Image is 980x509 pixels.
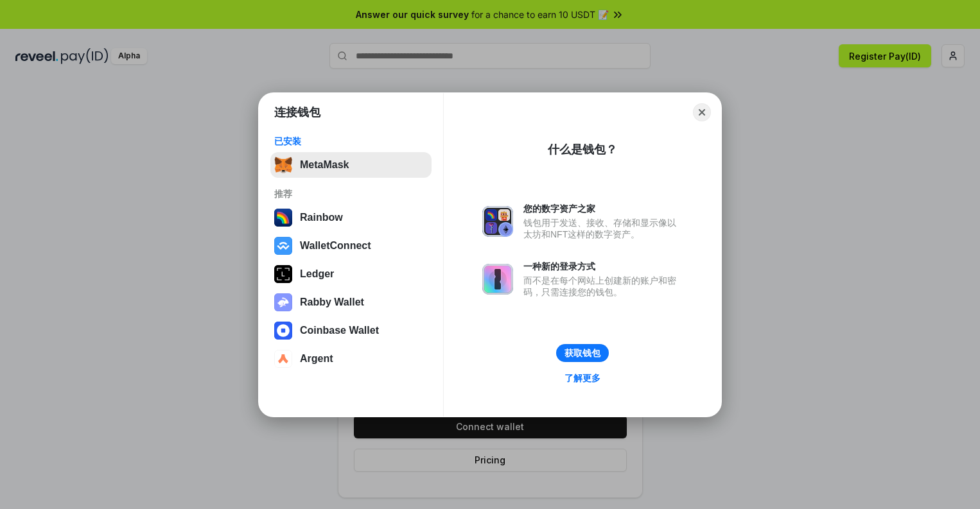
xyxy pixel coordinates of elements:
div: Coinbase Wallet [300,325,379,336]
button: MetaMask [270,152,432,178]
div: 一种新的登录方式 [523,261,683,272]
div: Argent [300,353,333,365]
div: 了解更多 [564,372,600,384]
div: Rainbow [300,212,343,223]
button: 获取钱包 [556,344,609,362]
div: 钱包用于发送、接收、存储和显示像以太坊和NFT这样的数字资产。 [523,217,683,240]
button: Argent [270,346,432,372]
button: Rabby Wallet [270,289,432,315]
img: svg+xml,%3Csvg%20xmlns%3D%22http%3A%2F%2Fwww.w3.org%2F2000%2Fsvg%22%20width%3D%2228%22%20height%3... [274,265,292,283]
div: 推荐 [274,188,428,200]
div: 您的数字资产之家 [523,203,683,214]
button: Close [693,103,711,121]
a: 了解更多 [557,370,608,386]
button: Rainbow [270,205,432,230]
img: svg+xml,%3Csvg%20xmlns%3D%22http%3A%2F%2Fwww.w3.org%2F2000%2Fsvg%22%20fill%3D%22none%22%20viewBox... [482,264,513,295]
div: Rabby Wallet [300,297,364,308]
img: svg+xml,%3Csvg%20xmlns%3D%22http%3A%2F%2Fwww.w3.org%2F2000%2Fsvg%22%20fill%3D%22none%22%20viewBox... [482,206,513,237]
img: svg+xml,%3Csvg%20width%3D%22120%22%20height%3D%22120%22%20viewBox%3D%220%200%20120%20120%22%20fil... [274,209,292,227]
button: WalletConnect [270,233,432,259]
div: MetaMask [300,159,349,171]
h1: 连接钱包 [274,105,320,120]
div: 什么是钱包？ [548,142,617,157]
button: Coinbase Wallet [270,318,432,343]
div: 而不是在每个网站上创建新的账户和密码，只需连接您的钱包。 [523,275,683,298]
img: svg+xml,%3Csvg%20width%3D%2228%22%20height%3D%2228%22%20viewBox%3D%220%200%2028%2028%22%20fill%3D... [274,350,292,368]
img: svg+xml,%3Csvg%20xmlns%3D%22http%3A%2F%2Fwww.w3.org%2F2000%2Fsvg%22%20fill%3D%22none%22%20viewBox... [274,293,292,311]
img: svg+xml,%3Csvg%20width%3D%2228%22%20height%3D%2228%22%20viewBox%3D%220%200%2028%2028%22%20fill%3D... [274,322,292,340]
div: 获取钱包 [564,347,600,359]
button: Ledger [270,261,432,287]
img: svg+xml,%3Csvg%20width%3D%2228%22%20height%3D%2228%22%20viewBox%3D%220%200%2028%2028%22%20fill%3D... [274,237,292,255]
div: WalletConnect [300,240,371,252]
div: Ledger [300,268,334,280]
img: svg+xml,%3Csvg%20fill%3D%22none%22%20height%3D%2233%22%20viewBox%3D%220%200%2035%2033%22%20width%... [274,156,292,174]
div: 已安装 [274,135,428,147]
